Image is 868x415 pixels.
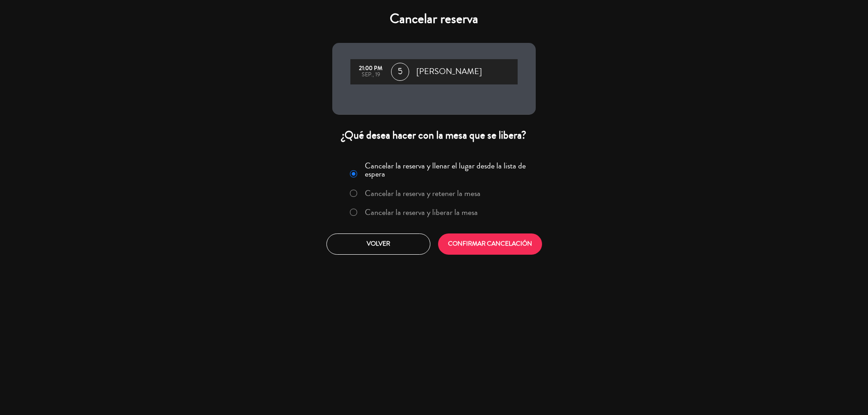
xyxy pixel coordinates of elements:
label: Cancelar la reserva y liberar la mesa [365,208,478,216]
div: 21:00 PM [355,65,387,72]
div: sep., 19 [355,72,387,78]
label: Cancelar la reserva y retener la mesa [365,189,481,197]
span: [PERSON_NAME] [416,65,482,79]
button: CONFIRMAR CANCELACIÓN [438,233,542,255]
div: ¿Qué desea hacer con la mesa que se libera? [332,128,536,142]
h4: Cancelar reserva [332,11,536,27]
label: Cancelar la reserva y llenar el lugar desde la lista de espera [365,162,530,178]
button: Volver [326,233,430,255]
span: 5 [391,63,409,81]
